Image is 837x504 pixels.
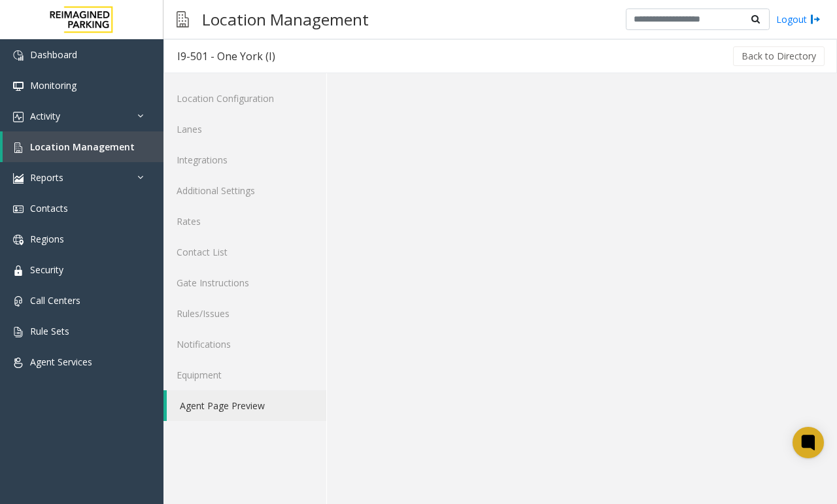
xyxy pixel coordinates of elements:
span: Monitoring [30,79,77,92]
a: Rates [163,206,326,237]
img: 'icon' [13,296,24,307]
span: Rule Sets [30,325,69,337]
a: Location Configuration [163,83,326,114]
img: 'icon' [13,327,24,337]
a: Gate Instructions [163,267,326,298]
img: pageIcon [177,3,189,35]
a: Lanes [163,114,326,144]
button: Back to Directory [733,46,825,66]
img: 'icon' [13,265,24,276]
a: Rules/Issues [163,298,326,329]
a: Logout [776,12,821,26]
h3: Location Management [196,3,375,35]
a: Additional Settings [163,175,326,206]
a: Notifications [163,329,326,360]
img: 'icon' [13,112,24,122]
span: Security [30,263,63,276]
span: Contacts [30,202,68,214]
a: Contact List [163,237,326,267]
img: 'icon' [13,235,24,245]
span: Activity [30,110,60,122]
a: Integrations [163,144,326,175]
img: 'icon' [13,143,24,153]
a: Equipment [163,360,326,390]
span: Agent Services [30,356,92,368]
img: 'icon' [13,173,24,184]
img: 'icon' [13,204,24,214]
img: 'icon' [13,50,24,61]
a: Agent Page Preview [167,390,326,421]
a: Location Management [3,131,163,162]
span: Location Management [30,141,135,153]
div: I9-501 - One York (I) [177,48,275,65]
span: Dashboard [30,48,77,61]
span: Regions [30,233,64,245]
span: Reports [30,171,63,184]
img: logout [810,12,821,26]
img: 'icon' [13,81,24,92]
span: Call Centers [30,294,80,307]
img: 'icon' [13,358,24,368]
